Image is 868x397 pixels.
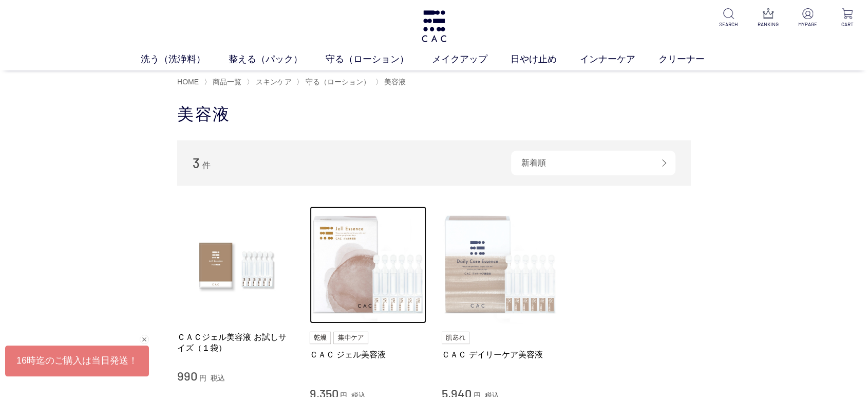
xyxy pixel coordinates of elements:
img: logo_orange.svg [16,16,25,25]
span: 守る（ローション） [306,78,370,86]
img: 乾燥 [310,332,331,344]
span: 3 [193,155,200,171]
img: 肌あれ [442,332,469,344]
li: 〉 [296,77,373,87]
img: 集中ケア [333,332,368,344]
h1: 美容液 [177,103,691,125]
p: SEARCH [716,21,741,28]
a: HOME [177,78,199,86]
span: 件 [202,161,210,170]
span: 商品一覧 [213,78,241,86]
a: RANKING [756,8,781,28]
li: 〉 [247,77,294,87]
a: MYPAGE [795,8,820,28]
a: スキンケア [254,78,292,86]
a: 整える（パック） [229,52,326,66]
a: 守る（ローション） [304,78,370,86]
a: ＣＡＣ デイリーケア美容液 [442,349,559,360]
div: ドメイン: [DOMAIN_NAME] [27,27,119,36]
a: クリーナー [658,52,728,66]
img: ＣＡＣ ジェル美容液 [310,206,427,323]
a: 日やけ止め [511,52,580,66]
span: 990 [177,368,197,383]
div: キーワード流入 [119,62,165,68]
a: メイクアップ [432,52,511,66]
span: 美容液 [384,78,406,86]
span: 税込 [211,374,225,382]
div: ドメイン概要 [46,62,86,68]
a: 商品一覧 [211,78,241,86]
p: MYPAGE [795,21,820,28]
p: CART [835,21,860,28]
p: RANKING [756,21,781,28]
img: ＣＡＣジェル美容液 お試しサイズ（１袋） [177,206,294,323]
li: 〉 [203,77,244,87]
li: 〉 [375,77,408,87]
img: ＣＡＣ デイリーケア美容液 [442,206,559,323]
a: ＣＡＣジェル美容液 お試しサイズ（１袋） [177,332,294,354]
div: v 4.0.25 [29,16,50,25]
img: website_grey.svg [16,27,25,36]
a: CART [835,8,860,28]
a: ＣＡＣ ジェル美容液 [310,349,427,360]
img: tab_domain_overview_orange.svg [35,61,43,69]
img: logo [420,10,448,42]
a: 美容液 [382,78,406,86]
a: 守る（ローション） [326,52,432,66]
img: tab_keywords_by_traffic_grey.svg [108,61,116,69]
a: 洗う（洗浄料） [141,52,229,66]
span: スキンケア [256,78,292,86]
div: 新着順 [511,151,675,175]
span: 円 [199,374,206,382]
a: SEARCH [716,8,741,28]
a: インナーケア [580,52,658,66]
